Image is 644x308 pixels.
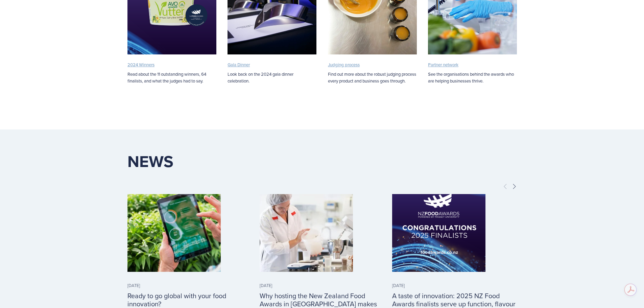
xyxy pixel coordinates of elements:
[392,194,517,277] a: A taste of innovation: 2025 NZ Food Awards finalists serve up function, flavour and cultural flair
[328,71,417,84] p: Find out more about the robust judging process every product and business goes through.
[127,282,140,288] time: [DATE]
[228,71,316,84] p: Look back on the 2024 gala dinner celebration.
[511,183,517,189] span: Next
[127,62,154,68] a: 2024 Winners
[503,183,508,189] span: Previous
[260,194,384,277] a: Why hosting the New Zealand Food Awards in Palmy makes perfect sense
[228,62,250,68] a: Gala Dinner
[328,62,360,68] a: Judging process
[127,194,252,277] a: Ready to go global with your food innovation?
[428,71,517,84] p: See the organisations behind the awards who are helping businesses thrive.
[260,282,272,288] time: [DATE]
[127,179,221,272] img: Ready to go global with your food innovation?
[428,62,458,68] a: Partner network
[127,71,216,84] p: Read about the 11 outstanding winners, 64 finalists, and what the judges had to say.
[127,151,517,171] h1: News
[392,282,405,288] time: [DATE]
[260,179,353,272] img: Why hosting the New Zealand Food Awards in Palmy makes perfect sense
[392,179,485,272] img: A taste of innovation: 2025 NZ Food Awards finalists serve up function, flavour and cultural flair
